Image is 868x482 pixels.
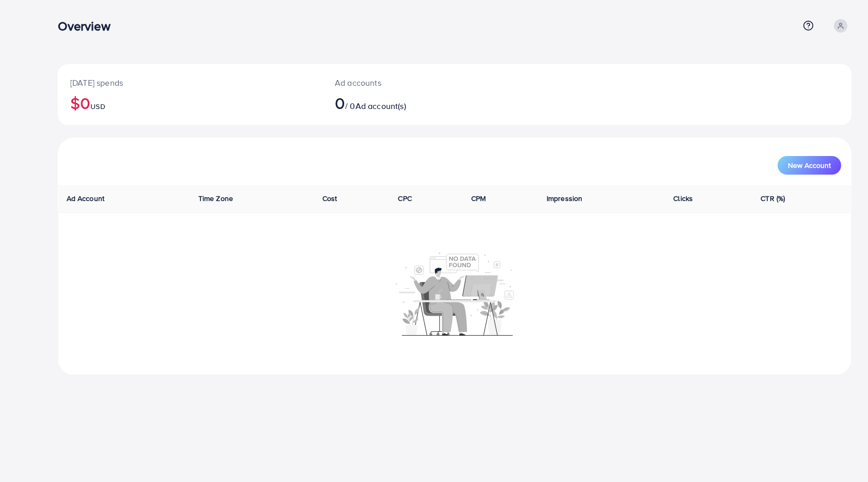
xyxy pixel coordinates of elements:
span: Ad Account [67,193,105,204]
span: CPM [471,193,486,204]
span: Clicks [673,193,693,204]
h2: / 0 [335,93,508,113]
span: CPC [398,193,411,204]
p: [DATE] spends [70,76,310,89]
span: Impression [547,193,583,204]
button: New Account [778,156,841,175]
span: USD [90,101,105,112]
span: New Account [788,162,831,169]
img: No account [396,251,514,336]
p: Ad accounts [335,76,508,89]
span: Cost [322,193,337,204]
span: Ad account(s) [355,100,406,112]
span: 0 [335,91,345,115]
span: CTR (%) [761,193,785,204]
h3: Overview [58,19,118,34]
h2: $0 [70,93,310,113]
span: Time Zone [198,193,233,204]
